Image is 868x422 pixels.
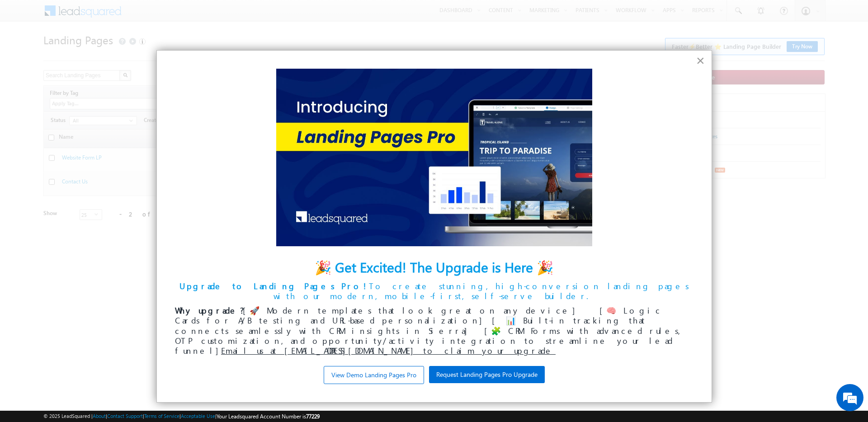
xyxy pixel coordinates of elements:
[175,305,688,356] span: [🚀 Modern templates that look great on any device] [🧠 Logic Cards for A/B testing and URL-based p...
[221,345,556,356] u: Email us at [EMAIL_ADDRESS][DOMAIN_NAME] to claim your upgrade
[43,412,320,421] span: © 2025 LeadSquared | | | | |
[696,53,705,68] button: Close
[144,413,179,419] a: Terms of Service
[306,413,320,420] span: 77229
[429,366,545,383] button: Request Landing Pages Pro Upgrade
[217,413,320,420] span: Your Leadsquared Account Number is
[181,413,215,419] a: Acceptable Use
[93,413,106,419] a: About
[179,280,369,291] strong: Upgrade to Landing Pages Pro!
[107,413,143,419] a: Contact Support
[175,305,243,316] strong: Why upgrade?
[324,366,424,384] button: View Demo Landing Pages Pro
[274,280,696,301] span: To create stunning, high-conversion landing pages with our modern, mobile-first, self-serve builder.
[175,258,693,277] p: 🎉 Get Excited! The Upgrade is Here 🎉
